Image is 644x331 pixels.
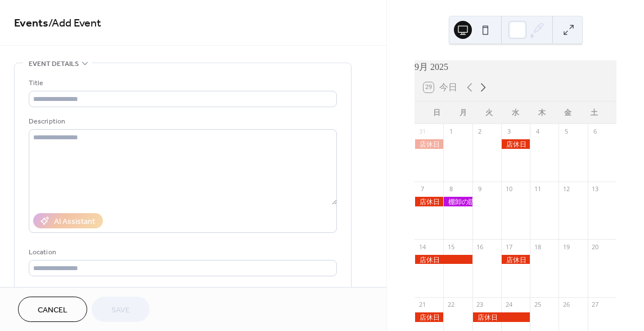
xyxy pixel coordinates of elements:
[476,101,502,124] div: 火
[533,242,542,251] div: 18
[591,127,600,136] div: 6
[48,12,101,34] span: / Add Event
[415,312,443,322] div: 店休日
[38,304,67,316] span: Cancel
[502,101,529,124] div: 水
[501,255,530,264] div: 店休日
[447,185,455,193] div: 8
[533,127,542,136] div: 4
[529,101,555,124] div: 木
[505,242,513,251] div: 17
[476,185,484,193] div: 9
[476,127,484,136] div: 2
[472,312,530,322] div: 店休日
[450,101,476,124] div: 月
[418,127,426,136] div: 31
[562,127,570,136] div: 5
[581,101,607,124] div: 土
[29,77,335,89] div: Title
[424,101,450,124] div: 日
[591,301,600,309] div: 27
[415,255,472,264] div: 店休日
[476,301,484,309] div: 23
[418,185,426,193] div: 7
[562,185,570,193] div: 12
[447,242,455,251] div: 15
[18,297,87,322] button: Cancel
[415,197,443,206] div: 店休日
[591,185,600,193] div: 13
[533,185,542,193] div: 11
[533,301,542,309] div: 25
[562,301,570,309] div: 26
[415,60,616,74] div: 9月 2025
[476,242,484,251] div: 16
[14,12,48,34] a: Events
[447,127,455,136] div: 1
[591,242,600,251] div: 20
[555,101,582,124] div: 金
[29,116,335,127] div: Description
[505,127,513,136] div: 3
[42,286,104,298] span: Link to Google Maps
[501,139,530,149] div: 店休日
[443,197,472,206] div: 棚卸の臨時休業
[447,301,455,309] div: 22
[29,246,335,258] div: Location
[562,242,570,251] div: 19
[505,301,513,309] div: 24
[418,301,426,309] div: 21
[505,185,513,193] div: 10
[29,58,79,70] span: Event details
[415,139,443,149] div: 店休日
[418,242,426,251] div: 14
